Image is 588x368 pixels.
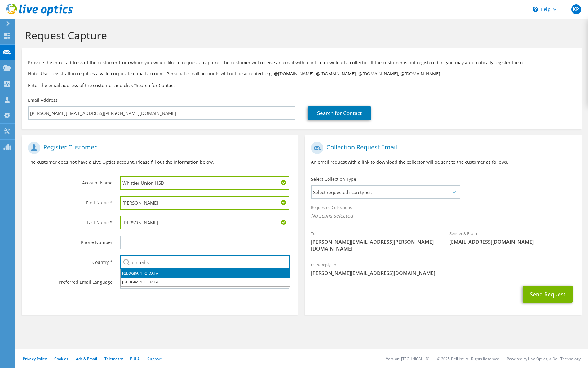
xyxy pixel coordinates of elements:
li: © 2025 Dell Inc. All Rights Reserved [437,356,499,361]
li: Powered by Live Optics, a Dell Technology [507,356,581,361]
label: Preferred Email Language [28,275,113,285]
li: Version: [TECHNICAL_ID] [386,356,430,361]
p: An email request with a link to download the collector will be sent to the customer as follows. [311,159,575,166]
span: KP [571,4,581,14]
a: Support [147,356,162,361]
a: Privacy Policy [23,356,47,361]
div: Sender & From [443,227,582,248]
div: CC & Reply To [305,258,581,280]
label: Phone Number [28,236,113,246]
span: [EMAIL_ADDRESS][DOMAIN_NAME] [449,238,576,245]
label: Select Collection Type [311,176,356,182]
div: Requested Collections [305,201,581,224]
li: [GEOGRAPHIC_DATA] [121,278,290,286]
button: Send Request [523,286,573,303]
li: [GEOGRAPHIC_DATA] [121,269,290,278]
label: Account Name [28,176,113,186]
a: Telemetry [104,356,123,361]
svg: \n [533,7,538,12]
a: Search for Contact [308,106,371,120]
label: First Name * [28,196,113,206]
label: Email Address [28,97,58,103]
label: Last Name * [28,216,113,226]
p: The customer does not have a Live Optics account. Please fill out the information below. [28,159,292,166]
h3: Enter the email address of the customer and click “Search for Contact”. [28,82,576,89]
p: Provide the email address of the customer from whom you would like to request a capture. The cust... [28,59,576,66]
div: To [305,227,443,255]
p: Note: User registration requires a valid corporate e-mail account. Personal e-mail accounts will ... [28,70,576,77]
span: No scans selected [311,212,575,219]
a: Cookies [54,356,69,361]
h1: Collection Request Email [311,142,572,154]
h1: Register Customer [28,142,289,154]
span: Select requested scan types [312,186,459,198]
label: Country * [28,255,113,265]
a: Ads & Email [76,356,97,361]
span: [PERSON_NAME][EMAIL_ADDRESS][DOMAIN_NAME] [311,270,575,277]
h1: Request Capture [25,29,576,42]
span: [PERSON_NAME][EMAIL_ADDRESS][PERSON_NAME][DOMAIN_NAME] [311,238,437,252]
a: EULA [130,356,140,361]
